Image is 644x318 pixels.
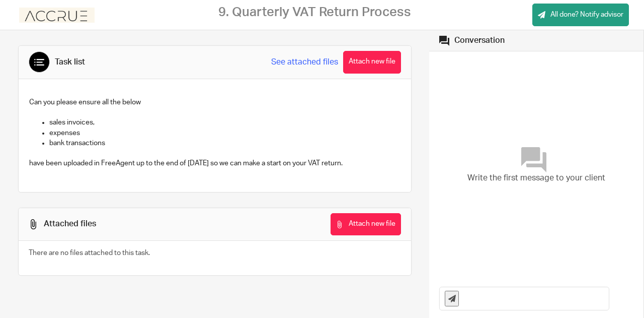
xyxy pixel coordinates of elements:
[550,10,623,20] span: All done? Notify advisor
[29,97,400,107] p: Can you please ensure all the below
[29,158,400,168] p: have been uploaded in FreeAgent up to the end of [DATE] so we can make a start on your VAT return.
[55,57,85,68] div: Task list
[218,5,411,20] h2: 9. Quarterly VAT Return Process
[454,35,505,46] div: Conversation
[44,219,96,229] div: Attached files
[467,172,605,184] span: Write the first message to your client
[271,56,338,68] a: See attached files
[49,128,400,138] p: expenses
[331,213,401,236] button: Attach new file
[49,138,400,148] p: bank transactions
[532,4,629,26] a: All done? Notify advisor
[19,8,95,23] img: Accrue%20logo.png
[29,249,150,257] span: There are no files attached to this task.
[49,117,400,128] p: sales invoices,
[343,51,401,74] button: Attach new file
